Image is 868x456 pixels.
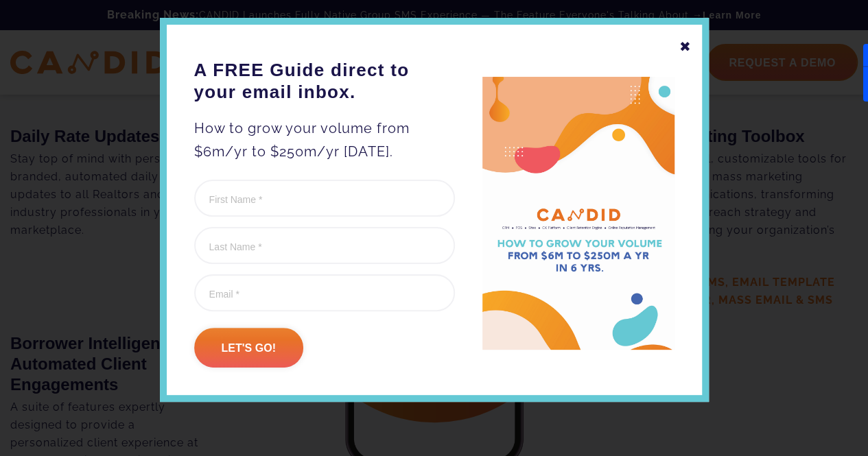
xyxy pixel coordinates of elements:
div: ✖ [679,35,692,58]
p: How to grow your volume from $6m/yr to $250m/yr [DATE]. [194,117,455,163]
input: First Name * [194,180,455,217]
h3: A FREE Guide direct to your email inbox. [194,59,455,103]
input: Let's go! [194,328,303,368]
input: Email * [194,274,455,311]
input: Last Name * [194,227,455,264]
img: A FREE Guide direct to your email inbox. [482,77,675,350]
